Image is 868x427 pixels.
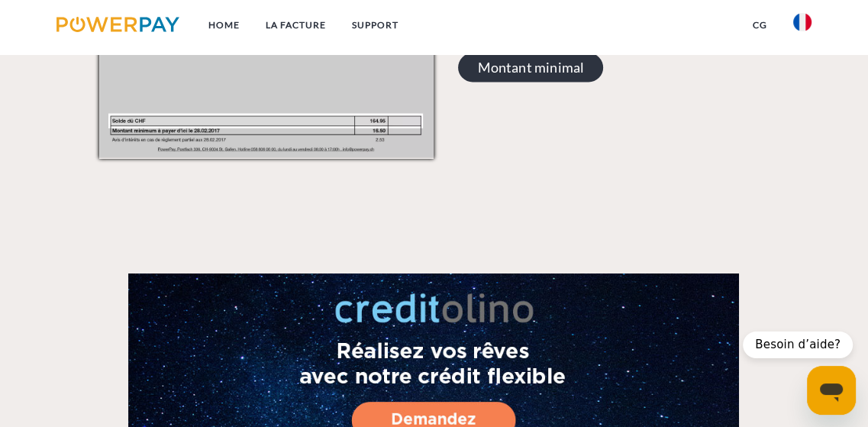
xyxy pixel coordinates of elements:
[740,11,780,39] a: CG
[339,11,411,39] a: Support
[807,366,856,415] iframe: Bouton de lancement de la fenêtre de messagerie, conversation en cours
[56,17,179,32] img: logo-powerpay.svg
[793,13,812,31] img: fr
[458,53,603,82] span: Montant minimal
[195,11,253,39] a: Home
[743,332,853,358] div: Besoin d’aide?
[253,11,339,39] a: LA FACTURE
